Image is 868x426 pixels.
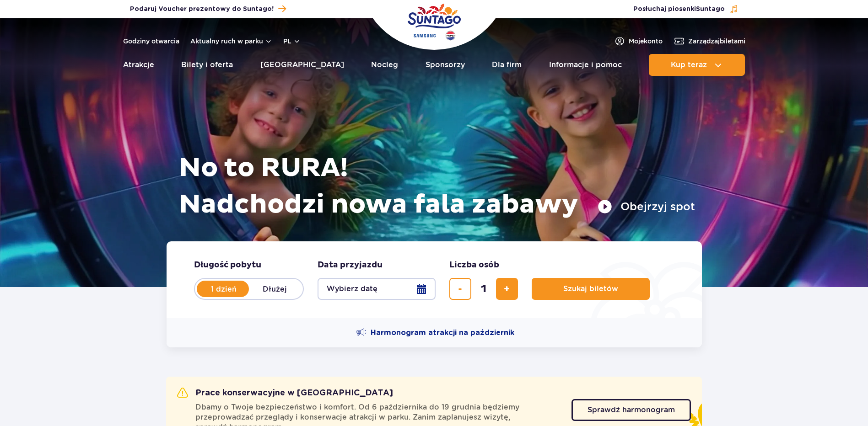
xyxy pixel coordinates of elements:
a: Godziny otwarcia [123,37,179,46]
button: dodaj bilet [496,278,518,300]
a: [GEOGRAPHIC_DATA] [260,54,344,76]
button: Posłuchaj piosenkiSuntago [633,5,739,14]
h1: No to RURA! Nadchodzi nowa fala zabawy [179,150,695,223]
a: Dla firm [492,54,522,76]
a: Sponsorzy [426,54,465,76]
span: Liczba osób [449,260,499,271]
button: Aktualny ruch w parku [190,37,272,45]
button: Wybierz datę [318,278,436,300]
a: Bilety i oferta [181,54,233,76]
label: 1 dzień [198,279,250,298]
a: Atrakcje [123,54,154,76]
a: Sprawdź harmonogram [571,399,691,421]
a: Informacje i pomoc [549,54,622,76]
button: usuń bilet [449,278,471,300]
button: Kup teraz [649,54,745,76]
span: Zarządzaj biletami [688,37,745,46]
span: Szukaj biletów [563,285,618,293]
a: Mojekonto [614,36,663,47]
span: Posłuchaj piosenki [633,5,725,14]
span: Długość pobytu [194,260,261,271]
a: Harmonogram atrakcji na październik [356,327,514,338]
span: Sprawdź harmonogram [588,406,675,414]
h2: Prace konserwacyjne w [GEOGRAPHIC_DATA] [177,388,393,399]
a: Zarządzajbiletami [674,36,745,47]
span: Harmonogram atrakcji na październik [371,328,514,338]
input: liczba biletów [473,278,495,300]
a: Podaruj Voucher prezentowy do Suntago! [130,3,286,15]
span: Suntago [696,6,725,12]
label: Dłużej [249,279,301,298]
button: Obejrzyj spot [598,199,695,214]
button: Szukaj biletów [532,278,650,300]
span: Kup teraz [671,61,707,69]
button: pl [283,37,301,46]
span: Data przyjazdu [318,260,383,271]
form: Planowanie wizyty w Park of Poland [167,241,702,318]
span: Podaruj Voucher prezentowy do Suntago! [130,5,274,14]
span: Moje konto [629,37,663,46]
a: Nocleg [371,54,398,76]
